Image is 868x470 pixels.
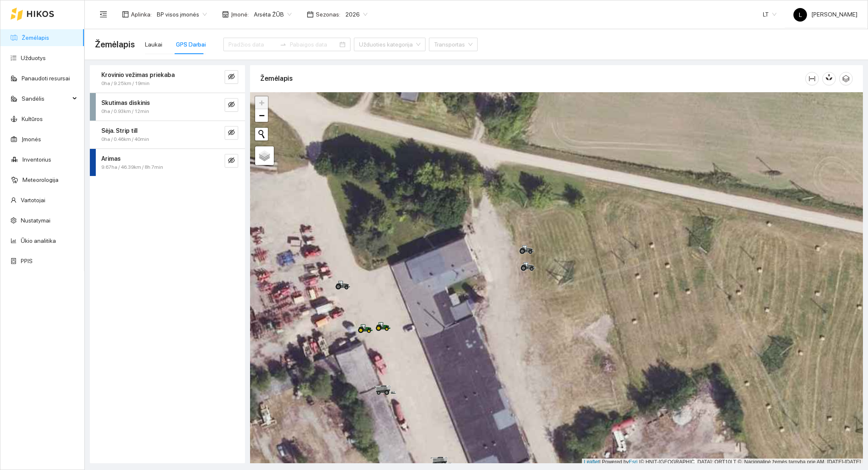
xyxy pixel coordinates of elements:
a: Leaflet [584,459,599,465]
span: Sezonas : [316,10,340,19]
span: 9.67ha / 46.39km / 8h 7min [101,163,163,171]
span: column-width [806,75,818,82]
span: | [639,459,640,465]
div: | Powered by © HNIT-[GEOGRAPHIC_DATA]; ORT10LT ©, Nacionalinė žemės tarnyba prie AM, [DATE]-[DATE] [582,459,863,466]
button: Initiate a new search [255,128,268,140]
span: 0ha / 0.93km / 12min [101,107,149,115]
a: Esri [629,459,638,465]
a: Įmonės [22,136,41,143]
a: Kultūros [22,115,43,122]
strong: Skutimas diskinis [101,99,150,106]
a: Žemėlapis [22,34,49,41]
span: layout [122,11,129,18]
span: Žemėlapis [95,38,135,51]
a: PPIS [21,258,33,264]
a: Inventorius [22,156,51,163]
span: menu-fold [100,11,107,18]
input: Pradžios data [228,40,276,49]
span: Aplinka : [131,10,152,19]
button: eye-invisible [225,98,238,112]
button: eye-invisible [225,70,238,84]
input: Pabaigos data [290,40,338,49]
span: shop [222,11,229,18]
span: Sandėlis [22,90,70,107]
span: LT [763,8,776,21]
a: Užduotys [21,55,46,61]
div: Laukai [145,40,162,49]
button: eye-invisible [225,126,238,140]
span: L [799,8,802,22]
a: Zoom in [255,96,268,109]
a: Panaudoti resursai [22,75,70,82]
span: − [259,110,264,121]
a: Meteorologija [22,176,58,183]
span: eye-invisible [228,101,235,109]
button: eye-invisible [225,154,238,168]
div: Žemėlapis [260,66,805,91]
span: eye-invisible [228,73,235,81]
strong: Sėja. Strip till [101,127,137,134]
button: column-width [805,72,819,85]
button: menu-fold [95,6,112,23]
div: Arimas9.67ha / 46.39km / 8h 7mineye-invisible [90,149,245,176]
span: + [259,97,264,108]
a: Ūkio analitika [21,237,56,244]
a: Zoom out [255,109,268,122]
span: calendar [307,11,314,18]
span: [PERSON_NAME] [793,11,857,18]
span: to [280,41,287,48]
a: Vartotojai [21,197,45,203]
span: Įmonė : [231,10,249,19]
span: Arsėta ŽŪB [254,8,292,21]
div: Skutimas diskinis0ha / 0.93km / 12mineye-invisible [90,93,245,121]
span: 0ha / 9.25km / 19min [101,80,150,88]
div: Krovinio vežimas priekaba0ha / 9.25km / 19mineye-invisible [90,65,245,93]
span: 2026 [345,8,367,21]
span: eye-invisible [228,129,235,137]
span: BP visos įmonės [157,8,207,21]
span: 0ha / 0.46km / 40min [101,135,149,143]
span: swap-right [280,41,287,48]
a: Nustatymai [21,217,50,224]
a: Layers [255,146,274,165]
div: Sėja. Strip till0ha / 0.46km / 40mineye-invisible [90,121,245,148]
span: eye-invisible [228,157,235,165]
strong: Krovinio vežimas priekaba [101,71,175,78]
strong: Arimas [101,155,121,162]
div: GPS Darbai [176,40,206,49]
